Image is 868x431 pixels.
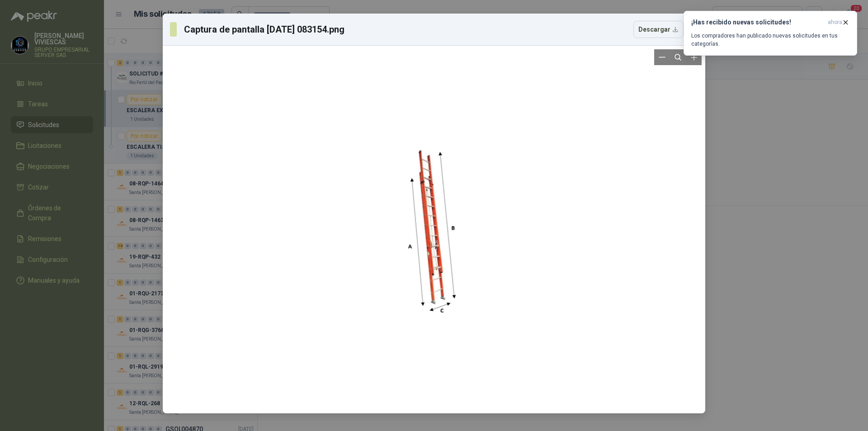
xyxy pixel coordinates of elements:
[633,21,684,38] button: Descargar
[184,23,345,36] h3: Captura de pantalla [DATE] 083154.png
[670,49,686,65] button: Reset zoom
[828,19,842,26] span: ahora
[654,49,670,65] button: Zoom out
[684,11,857,56] button: ¡Has recibido nuevas solicitudes!ahora Los compradores han publicado nuevas solicitudes en tus ca...
[691,19,824,26] h3: ¡Has recibido nuevas solicitudes!
[691,32,849,48] p: Los compradores han publicado nuevas solicitudes en tus categorías.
